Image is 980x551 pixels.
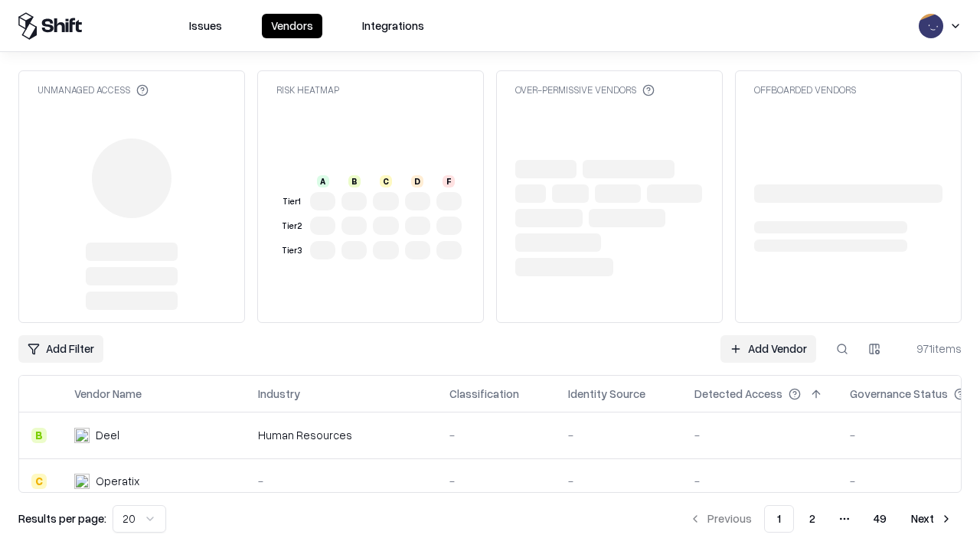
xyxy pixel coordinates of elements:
div: A [317,175,329,187]
button: 1 [764,505,794,533]
div: - [568,473,670,489]
div: Governance Status [850,386,948,402]
div: Offboarded Vendors [754,83,856,96]
button: Integrations [353,14,433,38]
div: Risk Heatmap [276,83,339,96]
div: Unmanaged Access [38,83,149,96]
a: Add Vendor [720,335,816,363]
div: Vendor Name [74,386,142,402]
button: Issues [180,14,231,38]
div: B [348,175,361,187]
div: Tier 2 [279,220,304,233]
div: Tier 3 [279,244,304,257]
nav: pagination [680,505,962,533]
div: - [449,473,544,489]
button: 49 [861,505,899,533]
img: Operatix [74,474,90,489]
button: Add Filter [18,335,103,363]
p: Results per page: [18,510,106,527]
div: Human Resources [258,427,425,443]
button: 2 [797,505,828,533]
div: B [31,428,47,443]
div: C [380,175,392,187]
div: Industry [258,386,300,402]
div: - [258,473,425,489]
div: - [568,427,670,443]
div: C [31,474,47,489]
div: Identity Source [568,386,645,402]
div: Classification [449,386,519,402]
div: - [694,427,825,443]
div: Tier 1 [279,195,304,208]
div: F [443,175,455,187]
button: Vendors [262,14,322,38]
div: Detected Access [694,386,782,402]
div: Over-Permissive Vendors [515,83,655,96]
div: Operatix [96,473,139,489]
div: Deel [96,427,119,443]
img: Deel [74,428,90,443]
div: 971 items [900,341,962,357]
div: - [694,473,825,489]
button: Next [902,505,962,533]
div: D [411,175,423,187]
div: - [449,427,544,443]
